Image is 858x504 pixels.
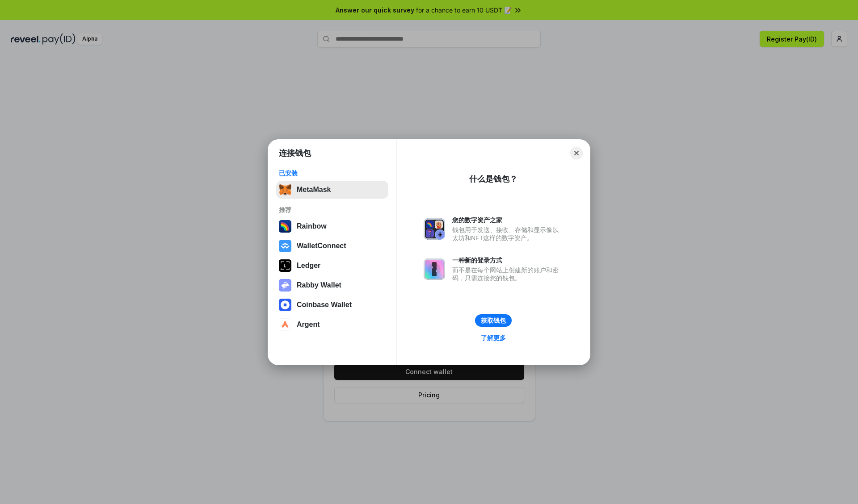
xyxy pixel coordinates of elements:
[276,296,388,314] button: Coinbase Wallet
[276,181,388,199] button: MetaMask
[279,206,386,214] div: 推荐
[276,217,388,235] button: Rainbow
[279,279,291,292] img: svg+xml,%3Csvg%20xmlns%3D%22http%3A%2F%2Fwww.w3.org%2F2000%2Fsvg%22%20fill%3D%22none%22%20viewBox...
[481,334,506,342] div: 了解更多
[452,216,563,224] div: 您的数字资产之家
[475,332,511,344] a: 了解更多
[276,237,388,255] button: WalletConnect
[279,240,291,252] img: svg+xml,%3Csvg%20width%3D%2228%22%20height%3D%2228%22%20viewBox%3D%220%200%2028%2028%22%20fill%3D...
[297,242,346,250] div: WalletConnect
[570,147,583,159] button: Close
[279,148,311,158] h1: 连接钱包
[452,226,563,242] div: 钱包用于发送、接收、存储和显示像以太坊和NFT这样的数字资产。
[279,169,386,177] div: 已安装
[424,218,445,240] img: svg+xml,%3Csvg%20xmlns%3D%22http%3A%2F%2Fwww.w3.org%2F2000%2Fsvg%22%20fill%3D%22none%22%20viewBox...
[276,257,388,275] button: Ledger
[452,256,563,264] div: 一种新的登录方式
[475,314,512,327] button: 获取钱包
[297,262,320,270] div: Ledger
[279,220,291,233] img: svg+xml,%3Csvg%20width%3D%22120%22%20height%3D%22120%22%20viewBox%3D%220%200%20120%20120%22%20fil...
[297,281,341,289] div: Rabby Wallet
[297,186,331,194] div: MetaMask
[297,301,352,309] div: Coinbase Wallet
[297,321,320,329] div: Argent
[297,222,327,230] div: Rainbow
[279,318,291,331] img: svg+xml,%3Csvg%20width%3D%2228%22%20height%3D%2228%22%20viewBox%3D%220%200%2028%2028%22%20fill%3D...
[424,258,445,280] img: svg+xml,%3Csvg%20xmlns%3D%22http%3A%2F%2Fwww.w3.org%2F2000%2Fsvg%22%20fill%3D%22none%22%20viewBox...
[279,299,291,311] img: svg+xml,%3Csvg%20width%3D%2228%22%20height%3D%2228%22%20viewBox%3D%220%200%2028%2028%22%20fill%3D...
[469,174,517,184] div: 什么是钱包？
[276,316,388,333] button: Argent
[276,276,388,294] button: Rabby Wallet
[279,183,291,196] img: svg+xml,%3Csvg%20fill%3D%22none%22%20height%3D%2233%22%20viewBox%3D%220%200%2035%2033%22%20width%...
[481,317,506,325] div: 获取钱包
[279,259,291,272] img: svg+xml,%3Csvg%20xmlns%3D%22http%3A%2F%2Fwww.w3.org%2F2000%2Fsvg%22%20width%3D%2228%22%20height%3...
[452,266,563,282] div: 而不是在每个网站上创建新的账户和密码，只需连接您的钱包。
